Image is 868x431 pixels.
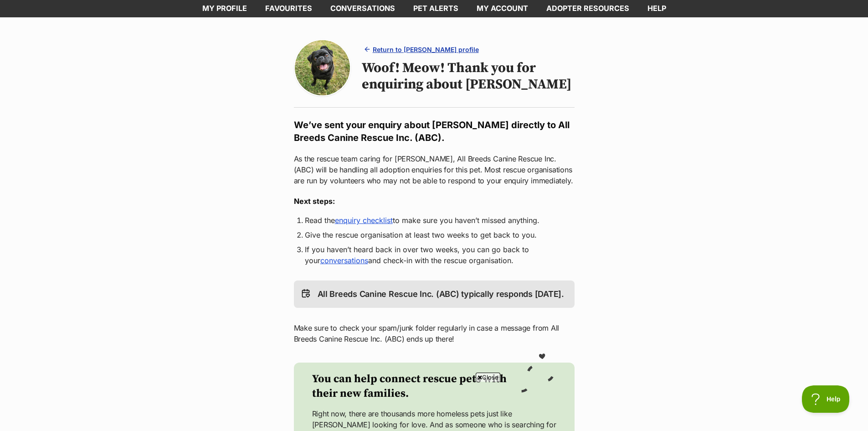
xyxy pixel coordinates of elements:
p: All Breeds Canine Rescue Inc. (ABC) typically responds [DATE]. [318,288,564,301]
li: Give the rescue organisation at least two weeks to get back to you. [305,229,564,240]
li: Read the to make sure you haven’t missed anything. [305,215,564,226]
h2: You can help connect rescue pets with their new families. [312,372,520,401]
a: conversations [320,256,368,265]
li: If you haven’t heard back in over two weeks, you can go back to your and check-in with the rescue... [305,244,564,266]
iframe: Advertisement [268,385,600,426]
a: enquiry checklist [335,216,393,225]
p: Make sure to check your spam/junk folder regularly in case a message from All Breeds Canine Rescu... [294,322,575,344]
a: Return to [PERSON_NAME] profile [362,43,483,56]
h3: Next steps: [294,196,575,207]
img: Photo of Henry [295,40,350,95]
span: Close [476,373,500,382]
h2: We’ve sent your enquiry about [PERSON_NAME] directly to All Breeds Canine Rescue Inc. (ABC). [294,119,575,144]
p: As the rescue team caring for [PERSON_NAME], All Breeds Canine Rescue Inc. (ABC) will be handling... [294,153,575,186]
iframe: Help Scout Beacon - Open [802,385,850,413]
h1: Woof! Meow! Thank you for enquiring about [PERSON_NAME] [362,60,575,93]
span: Return to [PERSON_NAME] profile [373,45,479,54]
